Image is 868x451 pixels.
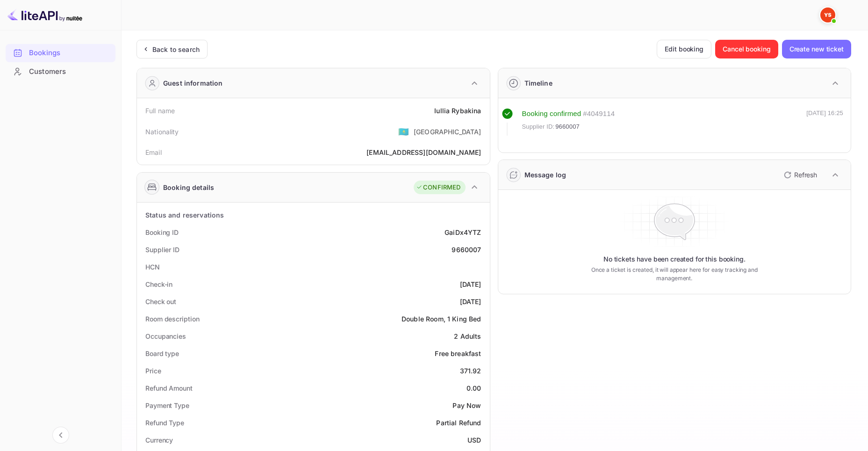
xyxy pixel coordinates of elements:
[434,106,481,116] div: Iullia Rybakina
[29,48,111,58] div: Bookings
[657,40,711,58] button: Edit booking
[6,63,115,81] div: Customers
[460,297,481,306] div: [DATE]
[414,127,481,137] div: [GEOGRAPHIC_DATA]
[522,122,555,131] span: Supplier ID:
[580,266,769,283] p: Once a ticket is created, it will appear here for easy tracking and management.
[145,297,176,306] div: Check out
[145,314,199,324] div: Room description
[452,245,481,255] div: 9660007
[145,366,161,376] div: Price
[145,400,189,410] div: Payment Type
[778,167,821,182] button: Refresh
[7,7,82,22] img: LiteAPI logo
[583,109,615,119] div: # 4049114
[6,44,115,62] div: Bookings
[145,331,186,341] div: Occupancies
[366,147,481,157] div: [EMAIL_ADDRESS][DOMAIN_NAME]
[145,435,173,445] div: Currency
[402,314,481,324] div: Double Room, 1 King Bed
[145,227,179,237] div: Booking ID
[454,331,481,341] div: 2 Adults
[145,262,160,272] div: HCN
[715,40,778,58] button: Cancel booking
[782,40,851,58] button: Create new ticket
[398,123,409,140] span: United States
[152,44,200,54] div: Back to search
[466,383,481,393] div: 0.00
[416,183,460,192] div: CONFIRMED
[145,418,184,428] div: Refund Type
[445,227,481,237] div: GaiDx4YTZ
[467,435,481,445] div: USD
[436,418,481,428] div: Partial Refund
[452,400,481,410] div: Pay Now
[52,427,69,444] button: Collapse navigation
[145,210,224,220] div: Status and reservations
[163,78,223,88] div: Guest information
[6,44,115,61] a: Bookings
[806,109,843,136] div: [DATE] 16:25
[145,127,179,137] div: Nationality
[163,182,214,192] div: Booking details
[555,122,580,131] span: 9660007
[460,366,481,376] div: 371.92
[522,109,581,119] div: Booking confirmed
[435,349,481,358] div: Free breakfast
[524,170,567,180] div: Message log
[145,279,172,289] div: Check-in
[145,245,179,255] div: Supplier ID
[145,147,162,157] div: Email
[460,279,481,289] div: [DATE]
[524,78,552,88] div: Timeline
[794,170,817,180] p: Refresh
[145,383,193,393] div: Refund Amount
[603,255,746,264] p: No tickets have been created for this booking.
[6,63,115,80] a: Customers
[820,7,835,22] img: Yandex Support
[145,349,179,358] div: Board type
[29,66,111,77] div: Customers
[145,106,175,116] div: Full name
